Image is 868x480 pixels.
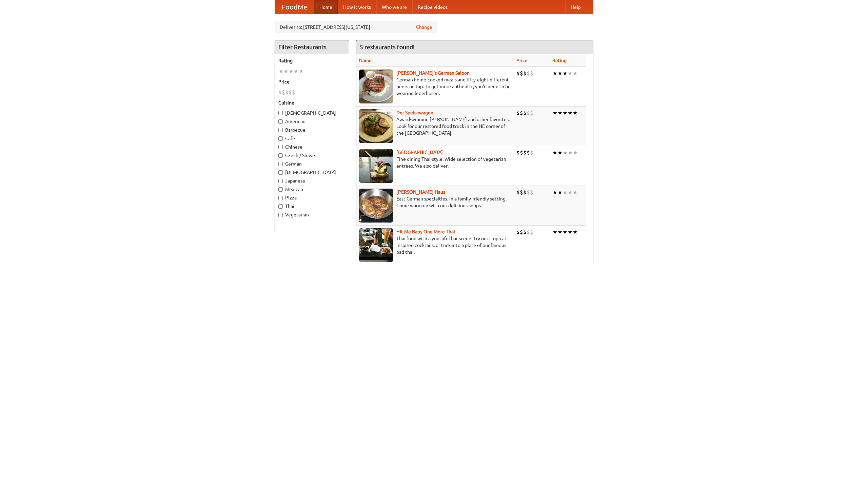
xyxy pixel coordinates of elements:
input: Japanese [278,179,283,183]
input: Thai [278,204,283,209]
li: $ [523,189,527,196]
input: German [278,162,283,166]
li: ★ [278,68,283,75]
li: $ [527,189,530,196]
li: $ [530,189,533,196]
a: Price [516,58,528,63]
li: $ [516,149,520,156]
li: ★ [557,109,563,117]
li: ★ [563,109,568,117]
li: $ [530,109,533,117]
li: ★ [552,189,557,196]
label: Vegetarian [278,211,346,218]
a: Rating [552,58,567,63]
li: $ [523,109,527,117]
li: ★ [557,189,563,196]
li: $ [520,70,523,77]
a: FoodMe [275,0,314,14]
li: $ [527,109,530,117]
li: $ [523,228,527,236]
img: kohlhaus.jpg [359,189,393,223]
h5: Price [278,78,346,85]
li: $ [282,89,285,96]
a: How it works [338,0,376,14]
li: $ [520,228,523,236]
li: ★ [563,70,568,77]
li: ★ [557,149,563,156]
img: esthers.jpg [359,70,393,103]
input: Pizza [278,196,283,200]
a: Who we are [376,0,412,14]
li: ★ [563,189,568,196]
label: Barbecue [278,127,346,133]
li: ★ [552,109,557,117]
div: Deliver to: [STREET_ADDRESS][US_STATE] [275,21,437,33]
b: Der Speisewagen [396,110,433,115]
li: ★ [573,228,578,236]
li: $ [516,228,520,236]
input: [DEMOGRAPHIC_DATA] [278,170,283,175]
a: [GEOGRAPHIC_DATA] [396,150,443,155]
b: [PERSON_NAME]'s German Saloon [396,70,470,76]
li: ★ [299,68,304,75]
li: $ [292,89,295,96]
img: speisewagen.jpg [359,109,393,143]
li: ★ [283,68,289,75]
p: Thai food with a youthful bar scene. Try our tropical inspired cocktails, or tuck into a plate of... [359,235,511,255]
li: $ [520,149,523,156]
p: German home-cooked meals and fifty-eight different beers on tap. To get more authentic, you'd nee... [359,76,511,97]
li: ★ [563,228,568,236]
li: $ [278,89,282,96]
li: ★ [552,70,557,77]
img: satay.jpg [359,149,393,183]
label: Thai [278,203,346,210]
li: ★ [552,149,557,156]
a: Change [416,24,432,31]
li: $ [516,109,520,117]
li: $ [523,70,527,77]
li: ★ [557,70,563,77]
label: German [278,160,346,167]
h5: Rating [278,57,346,64]
label: [DEMOGRAPHIC_DATA] [278,169,346,176]
li: ★ [568,109,573,117]
h4: Filter Restaurants [275,40,349,54]
li: $ [530,70,533,77]
li: ★ [568,228,573,236]
li: $ [516,189,520,196]
li: ★ [573,189,578,196]
li: ★ [573,109,578,117]
li: ★ [552,228,557,236]
label: Mexican [278,186,346,193]
a: Help [565,0,586,14]
input: Chinese [278,145,283,149]
li: $ [289,89,292,96]
li: ★ [289,68,294,75]
label: Cafe [278,135,346,142]
li: ★ [568,70,573,77]
a: Home [314,0,338,14]
li: $ [520,189,523,196]
input: Mexican [278,187,283,192]
label: Czech / Slovak [278,152,346,159]
p: Award-winning [PERSON_NAME] and other favorites. Look for our restored food truck in the NE corne... [359,116,511,136]
a: Hit Me Baby One More Thai [396,229,455,234]
a: [PERSON_NAME] Haus [396,189,445,195]
li: ★ [294,68,299,75]
ng-pluralize: 5 restaurants found! [360,44,415,50]
label: [DEMOGRAPHIC_DATA] [278,110,346,116]
label: American [278,118,346,125]
li: ★ [568,189,573,196]
input: Vegetarian [278,213,283,217]
li: ★ [568,149,573,156]
li: ★ [557,228,563,236]
li: $ [285,89,289,96]
p: Fine dining Thai-style. Wide selection of vegetarian entrées. We also deliver. [359,156,511,169]
li: $ [527,70,530,77]
input: Barbecue [278,128,283,132]
li: $ [530,228,533,236]
li: $ [527,228,530,236]
li: ★ [573,70,578,77]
